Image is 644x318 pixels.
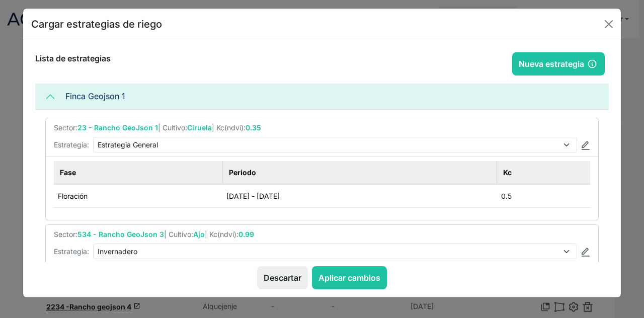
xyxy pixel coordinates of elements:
[187,123,212,132] span: Ciruela
[77,230,164,238] span: 534 - Rancho GeoJson 3
[581,141,590,150] img: delete
[54,246,89,257] label: Estrategia:
[54,122,590,133] p: Sector: | Cultivo: | Kc(ndvi):
[238,230,254,238] span: 0.99
[222,161,497,184] th: Periodo
[581,248,590,257] img: delete
[312,266,387,289] button: Aplicar cambios
[246,123,261,132] span: 0.35
[35,84,609,110] button: Finca Geojson 1
[77,123,158,132] span: 23 - Rancho GeoJson 1
[31,17,162,32] h5: Cargar estrategias de riego
[193,230,205,238] span: Ajo
[601,16,617,32] button: Close
[54,139,89,150] label: Estrategia:
[512,52,605,75] button: Nueva estrategia
[501,192,512,200] span: 0.5
[257,266,308,289] button: Descartar
[54,161,222,184] th: Fase
[226,192,280,200] span: [DATE] - [DATE]
[497,161,591,184] th: Kc
[58,192,88,200] span: Floración
[54,229,590,240] p: Sector: | Cultivo: | Kc(ndvi):
[35,52,111,67] p: Lista de estrategias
